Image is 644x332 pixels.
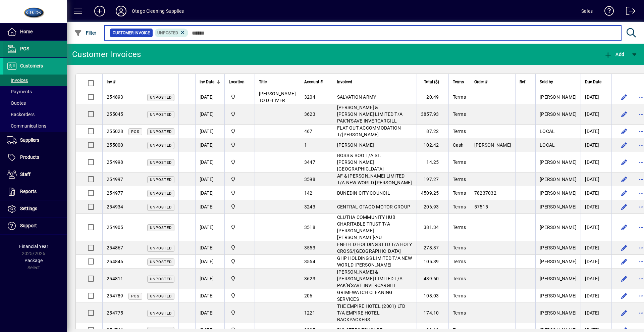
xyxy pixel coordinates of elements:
button: Edit [619,188,629,198]
span: 255000 [107,142,123,148]
td: [DATE] [581,152,611,173]
span: 254934 [107,204,123,209]
td: [DATE] [195,255,224,269]
div: Ref [520,78,531,86]
span: 206 [304,293,313,298]
span: Terms [453,129,466,134]
td: [DATE] [195,269,224,289]
a: Backorders [3,109,67,120]
span: Customer Invoice [113,30,150,36]
span: [PERSON_NAME] [474,142,511,148]
span: [PERSON_NAME] [540,276,577,281]
span: 255045 [107,111,123,117]
span: [PERSON_NAME] [540,94,577,100]
td: 102.42 [417,138,448,152]
td: [DATE] [581,200,611,214]
span: POS [20,46,29,51]
td: [DATE] [581,104,611,125]
td: 197.27 [417,173,448,186]
mat-chip: Customer Invoice Status: Unposted [155,29,189,37]
button: Add [602,48,626,60]
div: Account # [304,78,329,86]
span: [PERSON_NAME] [540,111,577,117]
span: Head Office [229,176,251,183]
span: [PERSON_NAME] [540,293,577,298]
span: GHP HOLDINGS LIMITED T/A NEW WORLD [PERSON_NAME] [337,255,412,268]
span: Head Office [229,189,251,197]
span: Unposted [150,246,172,250]
td: [DATE] [581,241,611,255]
button: Edit [619,273,629,284]
span: [PERSON_NAME] [540,259,577,264]
span: Unposted [150,160,172,165]
button: Edit [619,140,629,150]
a: Communications [3,120,67,132]
div: Sold by [540,78,577,86]
button: Edit [619,157,629,168]
td: [DATE] [195,138,224,152]
button: Edit [619,174,629,185]
span: 254977 [107,190,123,196]
span: Terms [453,245,466,250]
div: Location [229,78,251,86]
span: [PERSON_NAME] [540,204,577,209]
td: [DATE] [195,152,224,173]
span: Order # [474,78,487,86]
td: [DATE] [195,241,224,255]
span: 142 [304,190,313,196]
span: Financial Year [19,244,48,249]
button: Profile [110,5,132,17]
span: Ref [520,78,525,86]
span: 254997 [107,177,123,182]
span: Terms [453,177,466,182]
span: Suppliers [20,137,39,143]
td: 3857.93 [417,104,448,125]
span: Terms [453,225,466,230]
td: [DATE] [581,138,611,152]
span: [PERSON_NAME] & [PERSON_NAME] LIMITED T/A PAK'N'SAVE INVERCARGILL [337,269,402,288]
span: Title [259,78,267,86]
span: Terms [453,111,466,117]
span: Sold by [540,78,553,86]
span: Add [604,52,624,57]
span: Settings [20,206,37,211]
button: Edit [619,92,629,102]
span: Terms [453,94,466,100]
span: Terms [453,259,466,264]
a: Logout [621,1,636,23]
td: [DATE] [581,173,611,186]
span: 254998 [107,159,123,165]
span: Quotes [7,100,26,106]
span: Filter [74,30,97,36]
td: [DATE] [195,173,224,186]
span: [PERSON_NAME] [540,177,577,182]
span: Due Date [585,78,601,86]
span: Staff [20,172,31,177]
span: DUNEDIN CITY COUNCIL [337,190,390,196]
div: Otago Cleaning Supplies [132,6,184,16]
span: Unposted [150,311,172,316]
span: Unposted [150,277,172,281]
a: Products [3,149,67,166]
span: Inv # [107,78,115,86]
td: [DATE] [195,125,224,138]
td: [DATE] [581,289,611,303]
span: 254905 [107,225,123,230]
span: 3204 [304,94,315,100]
span: Home [20,29,33,34]
a: Invoices [3,75,67,86]
button: Edit [619,222,629,233]
span: 3553 [304,245,315,250]
td: [DATE] [581,90,611,104]
span: 254789 [107,293,123,298]
td: 87.22 [417,125,448,138]
span: 254775 [107,310,123,316]
span: 467 [304,129,313,134]
td: [DATE] [195,214,224,241]
span: POS [131,294,140,298]
span: Communications [7,123,46,129]
button: Edit [619,109,629,120]
span: LOCAL [540,129,555,134]
span: Payments [7,89,32,94]
span: 1221 [304,310,315,316]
